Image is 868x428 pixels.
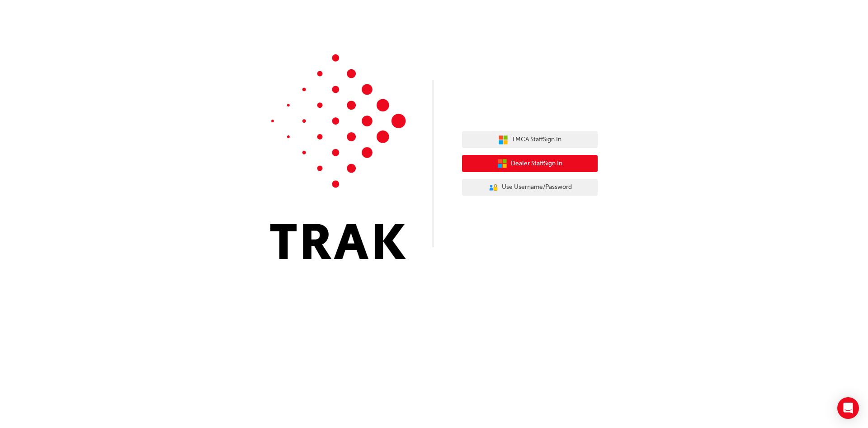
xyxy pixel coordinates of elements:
span: Dealer Staff Sign In [511,159,562,169]
span: TMCA Staff Sign In [512,135,561,145]
span: Use Username/Password [502,182,572,192]
button: Dealer StaffSign In [462,155,598,172]
button: Use Username/Password [462,179,598,196]
button: TMCA StaffSign In [462,131,598,149]
img: Trak [270,54,406,259]
div: Open Intercom Messenger [837,397,859,419]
